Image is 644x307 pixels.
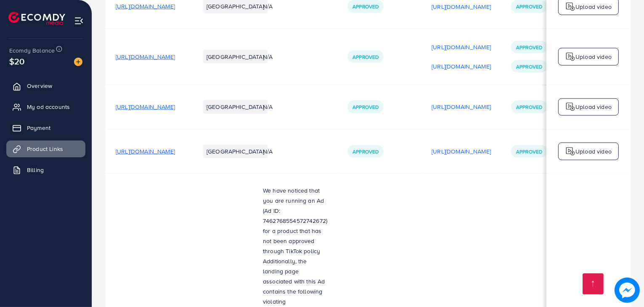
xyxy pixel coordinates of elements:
[263,103,273,111] span: N/A
[617,280,638,301] img: image
[565,146,575,156] img: logo
[116,103,175,111] span: [URL][DOMAIN_NAME]
[263,2,273,11] span: N/A
[575,102,612,112] p: Upload video
[116,2,175,11] span: [URL][DOMAIN_NAME]
[263,147,273,156] span: N/A
[27,82,52,90] span: Overview
[516,103,542,111] span: Approved
[203,145,268,158] li: [GEOGRAPHIC_DATA]
[575,146,612,156] p: Upload video
[352,103,379,111] span: Approved
[74,16,84,26] img: menu
[575,2,612,12] p: Upload video
[8,12,65,25] img: logo
[352,3,379,10] span: Approved
[432,2,491,12] p: [URL][DOMAIN_NAME]
[203,50,268,64] li: [GEOGRAPHIC_DATA]
[9,55,24,67] span: $20
[27,166,44,174] span: Billing
[516,3,542,10] span: Approved
[516,148,542,155] span: Approved
[516,44,542,51] span: Approved
[432,102,491,112] p: [URL][DOMAIN_NAME]
[432,61,491,71] p: [URL][DOMAIN_NAME]
[352,148,379,155] span: Approved
[6,119,85,136] a: Payment
[565,102,575,112] img: logo
[565,2,575,12] img: logo
[565,52,575,62] img: logo
[116,53,175,61] span: [URL][DOMAIN_NAME]
[27,103,70,111] span: My ad accounts
[116,147,175,156] span: [URL][DOMAIN_NAME]
[516,63,542,70] span: Approved
[432,146,491,156] p: [URL][DOMAIN_NAME]
[6,77,85,94] a: Overview
[6,140,85,157] a: Product Links
[6,98,85,115] a: My ad accounts
[27,124,50,132] span: Payment
[352,53,379,61] span: Approved
[6,161,85,178] a: Billing
[27,145,63,153] span: Product Links
[263,53,273,61] span: N/A
[575,52,612,62] p: Upload video
[9,46,55,55] span: Ecomdy Balance
[74,58,82,66] img: image
[432,42,491,52] p: [URL][DOMAIN_NAME]
[203,100,268,114] li: [GEOGRAPHIC_DATA]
